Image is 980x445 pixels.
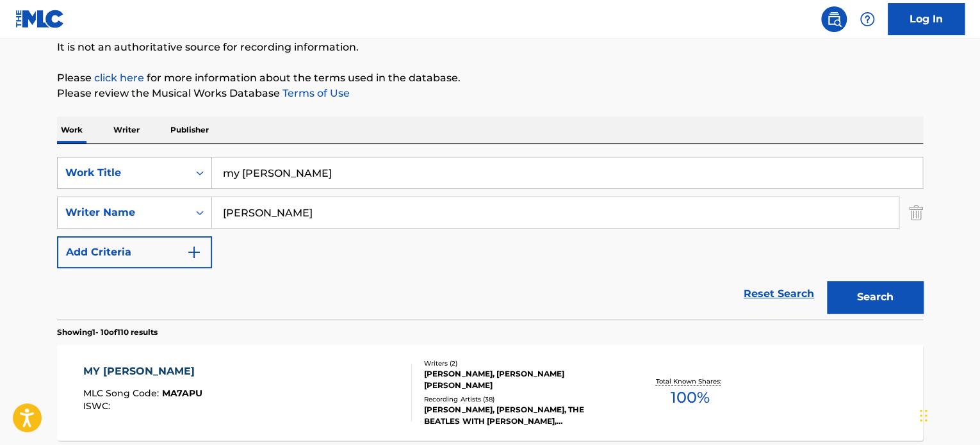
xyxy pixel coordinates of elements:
p: Total Known Shares: [655,376,724,386]
div: Writers ( 2 ) [424,359,617,368]
img: 9d2ae6d4665cec9f34b9.svg [186,245,202,260]
a: Public Search [821,6,847,32]
p: Work [57,117,86,143]
p: Writer [110,117,143,143]
span: 100 % [670,386,709,409]
img: help [860,12,875,27]
img: Delete Criterion [909,197,923,229]
div: [PERSON_NAME], [PERSON_NAME], THE BEATLES WITH [PERSON_NAME], [PERSON_NAME], [PERSON_NAME] [424,404,617,427]
a: Terms of Use [280,87,350,99]
img: search [826,12,842,27]
div: Work Title [65,165,181,181]
p: Publisher [167,117,213,143]
iframe: Chat Widget [916,384,980,445]
p: Showing 1 - 10 of 110 results [57,327,158,338]
button: Search [827,281,923,313]
div: Drag [920,396,927,435]
span: ISWC : [83,400,113,412]
div: Help [854,6,880,32]
div: Recording Artists ( 38 ) [424,394,617,404]
div: Writer Name [65,205,181,220]
a: MY [PERSON_NAME]MLC Song Code:MA7APUISWC:Writers (2)[PERSON_NAME], [PERSON_NAME] [PERSON_NAME]Rec... [57,344,923,441]
span: MLC Song Code : [83,387,162,399]
p: It is not an authoritative source for recording information. [57,40,923,55]
a: Log In [888,3,965,35]
button: Add Criteria [57,236,212,268]
form: Search Form [57,157,923,320]
div: MY [PERSON_NAME] [83,364,202,379]
p: Please for more information about the terms used in the database. [57,70,923,86]
span: MA7APU [162,387,202,399]
p: Please review the Musical Works Database [57,86,923,101]
a: click here [94,72,144,84]
a: Reset Search [737,280,821,308]
img: MLC Logo [15,10,65,28]
div: [PERSON_NAME], [PERSON_NAME] [PERSON_NAME] [424,368,617,391]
